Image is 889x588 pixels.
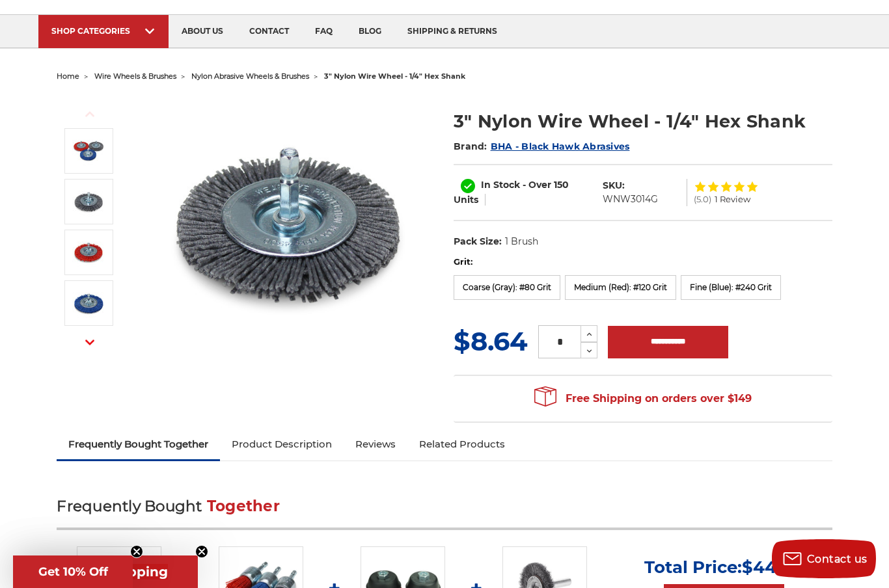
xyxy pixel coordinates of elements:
span: 1 Review [715,195,750,204]
span: Contact us [807,553,868,565]
span: $44.45 [742,557,803,578]
a: nylon abrasive wheels & brushes [191,72,309,81]
button: Close teaser [130,545,143,558]
div: SHOP CATEGORIES [51,26,156,36]
label: Grit: [454,256,832,269]
span: 150 [554,179,569,191]
p: Total Price: [644,557,803,578]
a: shipping & returns [394,15,510,48]
span: Free Shipping on orders over $149 [534,386,752,412]
img: 3" Nylon Wire Wheel - 1/4" Hex Shank [72,236,105,269]
span: (5.0) [694,195,711,204]
div: Get Free ShippingClose teaser [13,555,198,588]
span: In Stock [481,179,520,191]
span: Get 10% Off [38,565,108,579]
dt: Pack Size: [454,235,502,248]
button: Previous [74,100,105,128]
span: Frequently Bought [57,497,202,515]
span: 3" nylon wire wheel - 1/4" hex shank [324,72,465,81]
a: wire wheels & brushes [94,72,176,81]
button: Close teaser [195,545,208,558]
span: Brand: [454,140,487,152]
button: Contact us [772,539,876,578]
span: Units [454,194,478,206]
a: contact [236,15,302,48]
img: Nylon Filament Wire Wheels with Hex Shank [72,135,105,167]
a: Frequently Bought Together [57,430,220,459]
a: Reviews [344,430,407,459]
span: $8.64 [454,325,528,357]
img: 3" Nylon Wire Wheel - 1/4" Hex Shank [72,287,105,319]
a: Related Products [407,430,517,459]
div: Get 10% OffClose teaser [13,555,133,588]
span: Together [207,497,280,515]
a: faq [302,15,346,48]
dd: 1 Brush [505,235,538,248]
span: - Over [523,179,551,191]
a: home [57,72,79,81]
a: about us [169,15,236,48]
a: blog [346,15,394,48]
button: Next [74,328,105,356]
h1: 3" Nylon Wire Wheel - 1/4" Hex Shank [454,109,832,134]
a: Product Description [220,430,344,459]
img: Nylon Filament Wire Wheels with Hex Shank [158,95,418,355]
a: BHA - Black Hawk Abrasives [491,140,630,152]
img: 3" Nylon Wire Wheel - 1/4" Hex Shank [72,185,105,218]
dd: WNW3014G [603,193,658,206]
dt: SKU: [603,179,625,193]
